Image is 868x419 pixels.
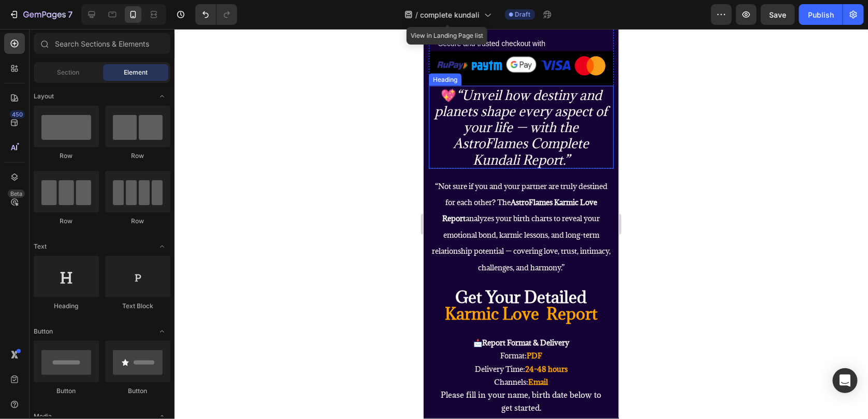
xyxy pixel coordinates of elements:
span: Draft [515,10,531,19]
div: Undo/Redo [195,4,237,25]
div: Publish [808,9,834,20]
div: Button [105,386,170,396]
button: Publish [799,4,843,25]
div: Button [34,386,99,396]
div: Text Block [105,301,170,311]
span: Text [34,242,47,251]
span: Toggle open [154,238,170,255]
button: Save [761,4,795,25]
span: / [416,9,418,20]
div: Open Intercom Messenger [833,368,858,393]
div: 450 [10,110,25,119]
div: Heading [34,301,99,311]
span: Layout [34,92,54,101]
span: Toggle open [154,323,170,340]
p: 7 [68,8,73,21]
div: Beta [8,190,25,198]
div: Row [105,216,170,226]
button: 7 [4,4,77,25]
span: Element [124,68,148,77]
span: Toggle open [154,88,170,105]
span: Save [770,10,787,19]
span: Section [57,68,80,77]
div: Row [105,151,170,161]
input: Search Sections & Elements [34,33,170,54]
div: Row [34,216,99,226]
span: complete kundali [421,9,480,20]
iframe: Design area [424,29,619,419]
div: Row [34,151,99,161]
span: Button [34,327,53,336]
